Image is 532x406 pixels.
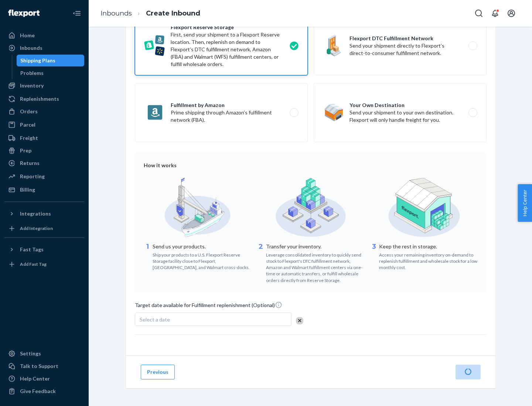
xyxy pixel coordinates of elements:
[20,69,44,77] div: Problems
[20,375,50,382] div: Help Center
[456,365,481,379] button: Next
[20,225,53,231] div: Add Integration
[140,316,170,323] span: Select a date
[20,173,45,180] div: Reporting
[266,243,365,250] p: Transfer your inventory.
[4,258,84,270] a: Add Fast Tag
[146,9,200,17] a: Create Inbound
[20,362,58,370] div: Talk to Support
[20,159,40,167] div: Returns
[20,210,51,217] div: Integrations
[20,32,35,39] div: Home
[20,95,59,103] div: Replenishments
[4,360,84,372] a: Talk to Support
[471,6,486,21] button: Open Search Box
[379,243,478,250] p: Keep the rest in storage.
[4,157,84,169] a: Returns
[20,147,31,154] div: Prep
[4,132,84,144] a: Freight
[20,44,42,52] div: Inbounds
[17,55,85,66] a: Shipping Plans
[20,57,55,64] div: Shipping Plans
[370,242,378,271] div: 3
[69,6,84,21] button: Close Navigation
[20,134,38,142] div: Freight
[4,385,84,397] button: Give Feedback
[100,9,132,17] a: Inbounds
[4,42,84,54] a: Inbounds
[20,350,41,357] div: Settings
[20,82,44,89] div: Inventory
[4,373,84,385] a: Help Center
[488,6,502,21] button: Open notifications
[95,3,206,24] ol: breadcrumbs
[504,6,519,21] button: Open account menu
[4,93,84,105] a: Replenishments
[4,145,84,156] a: Prep
[257,242,265,283] div: 2
[4,184,84,196] a: Billing
[141,365,175,379] button: Previous
[135,301,282,312] span: Target date available for Fulfillment replenishment (Optional)
[17,67,85,79] a: Problems
[4,119,84,131] a: Parcel
[4,208,84,220] button: Integrations
[4,223,84,234] a: Add Integration
[4,80,84,92] a: Inventory
[4,348,84,359] a: Settings
[4,244,84,255] button: Fast Tags
[20,261,47,267] div: Add Fast Tag
[379,250,478,271] div: Access your remaining inventory on-demand to replenish fulfillment and wholesale stock for a low ...
[153,250,251,271] div: Ship your products to a U.S. Flexport Reserve Storage facility close to Flexport, [GEOGRAPHIC_DAT...
[8,10,40,17] img: Flexport logo
[20,186,35,193] div: Billing
[518,184,532,222] button: Help Center
[144,162,478,169] div: How it works
[4,106,84,117] a: Orders
[153,243,251,250] p: Send us your products.
[20,246,44,253] div: Fast Tags
[266,250,365,283] div: Leverage consolidated inventory to quickly send stock to Flexport's DTC fulfillment network, Amaz...
[20,121,35,128] div: Parcel
[4,171,84,182] a: Reporting
[4,30,84,41] a: Home
[144,242,151,271] div: 1
[20,388,56,395] div: Give Feedback
[20,108,38,115] div: Orders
